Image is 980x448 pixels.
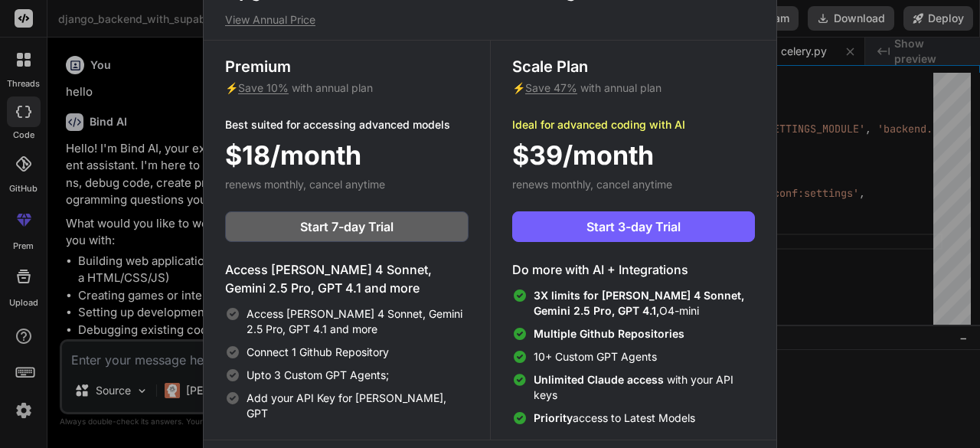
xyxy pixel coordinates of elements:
[534,289,744,317] span: 3X limits for [PERSON_NAME] 4 Sonnet, Gemini 2.5 Pro, GPT 4.1,
[225,136,361,175] span: $18/month
[300,217,394,236] span: Start 7-day Trial
[225,260,469,297] h4: Access [PERSON_NAME] 4 Sonnet, Gemini 2.5 Pro, GPT 4.1 and more
[512,260,755,279] h4: Do more with AI + Integrations
[512,211,755,242] button: Start 3-day Trial
[247,368,389,383] span: Upto 3 Custom GPT Agents;
[512,56,755,77] h3: Scale Plan
[534,411,573,424] span: Priority
[534,349,657,365] span: 10+ Custom GPT Agents
[247,345,389,360] span: Connect 1 Github Repository
[512,136,654,175] span: $39/month
[225,12,755,28] p: View Annual Price
[225,80,469,96] p: ⚡ with annual plan
[586,217,681,236] span: Start 3-day Trial
[534,327,684,340] span: Multiple Github Repositories
[525,81,577,94] span: Save 47%
[225,117,469,132] p: Best suited for accessing advanced models
[534,372,755,403] span: with your API keys
[534,288,755,319] span: O4-mini
[512,80,755,96] p: ⚡ with annual plan
[534,373,667,386] span: Unlimited Claude access
[225,178,385,191] span: renews monthly, cancel anytime
[512,117,755,132] p: Ideal for advanced coding with AI
[247,306,469,337] span: Access [PERSON_NAME] 4 Sonnet, Gemini 2.5 Pro, GPT 4.1 and more
[238,81,289,94] span: Save 10%
[512,178,672,191] span: renews monthly, cancel anytime
[225,56,469,77] h3: Premium
[534,410,695,426] span: access to Latest Models
[225,211,469,242] button: Start 7-day Trial
[247,391,469,421] span: Add your API Key for [PERSON_NAME], GPT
